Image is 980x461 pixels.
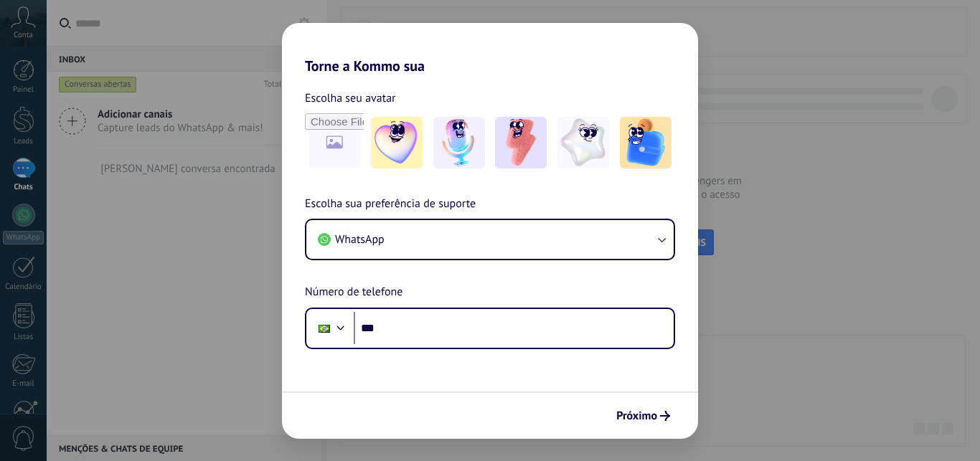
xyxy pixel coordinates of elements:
[305,195,476,214] span: Escolha sua preferência de suporte
[282,23,698,75] h2: Torne a Kommo sua
[495,117,547,168] img: -3.jpeg
[371,117,423,168] img: -1.jpeg
[311,313,338,343] div: Brazil: + 55
[557,117,609,168] img: -4.jpeg
[616,411,657,421] span: Próximo
[305,283,402,302] span: Número de telefone
[305,89,396,108] span: Escolha seu avatar
[610,404,677,428] button: Próximo
[433,117,485,168] img: -2.jpeg
[335,232,385,247] span: WhatsApp
[620,117,672,168] img: -5.jpeg
[306,220,674,259] button: WhatsApp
